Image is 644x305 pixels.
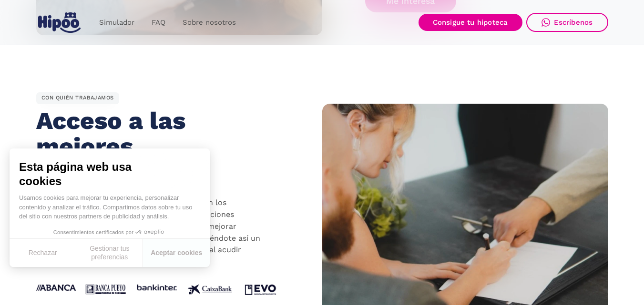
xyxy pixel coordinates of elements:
a: Sobre nosotros [174,13,245,32]
a: Escríbenos [526,13,608,32]
a: FAQ [143,13,174,32]
div: Escríbenos [554,18,593,27]
a: Simulador [91,13,143,32]
h2: Acceso a las mejores condiciones [36,108,256,185]
a: home [36,9,83,37]
a: Consigue tu hipoteca [419,14,522,31]
div: CON QUIÉN TRABAJAMOS [36,92,120,105]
